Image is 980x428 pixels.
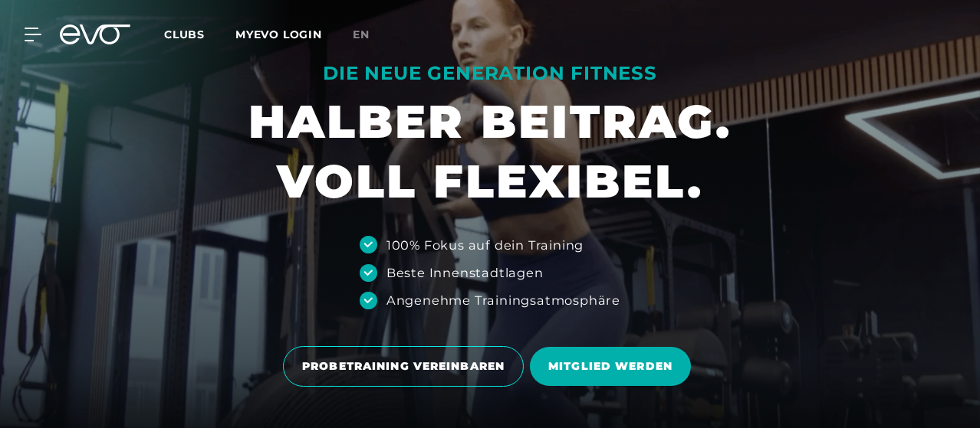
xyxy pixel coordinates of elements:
[248,92,732,211] h1: HALBER BEITRAG. VOLL FLEXIBEL.
[353,28,370,41] span: en
[164,28,205,41] span: Clubs
[235,28,322,41] a: MYEVO LOGIN
[548,358,673,374] span: MITGLIED WERDEN
[386,263,544,282] div: Beste Innenstadtlagen
[302,358,505,374] span: PROBETRAINING VEREINBAREN
[164,27,235,41] a: Clubs
[386,236,584,254] div: 100% Fokus auf dein Training
[353,26,388,44] a: en
[283,335,530,398] a: PROBETRAINING VEREINBAREN
[248,61,732,86] div: DIE NEUE GENERATION FITNESS
[386,291,620,309] div: Angenehme Trainingsatmosphäre
[530,335,697,397] a: MITGLIED WERDEN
